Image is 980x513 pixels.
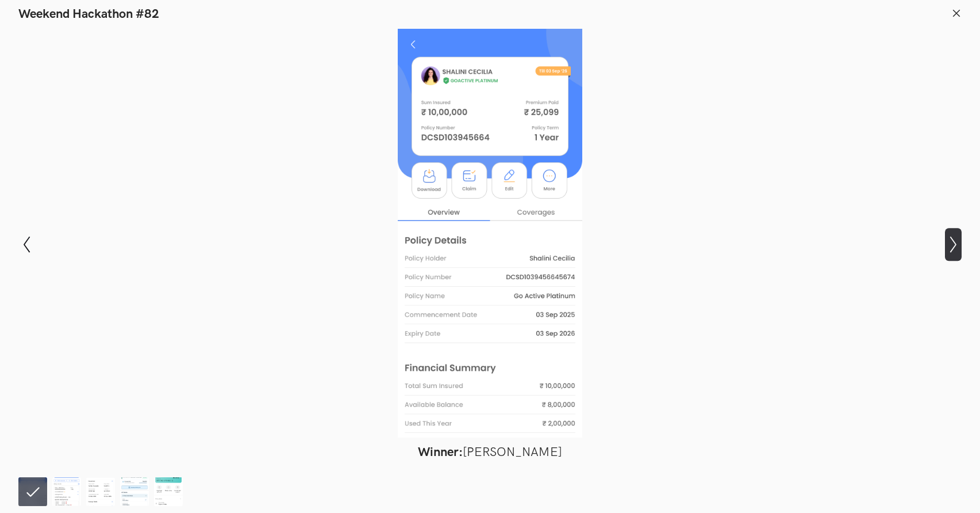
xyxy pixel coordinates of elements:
h1: Weekend Hackathon #82 [18,7,159,22]
figcaption: [PERSON_NAME] [145,444,835,460]
img: NivBupa_Redesign-_Pranati_Tantravahi.png [52,477,81,506]
img: Niva_Bupa_Redesign_-_Pulkit_Yadav.png [154,477,183,506]
strong: Winner: [418,444,463,460]
img: UX_Challenge.png [86,477,115,506]
img: Srinivasan_Policy_detailssss.png [120,477,149,506]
